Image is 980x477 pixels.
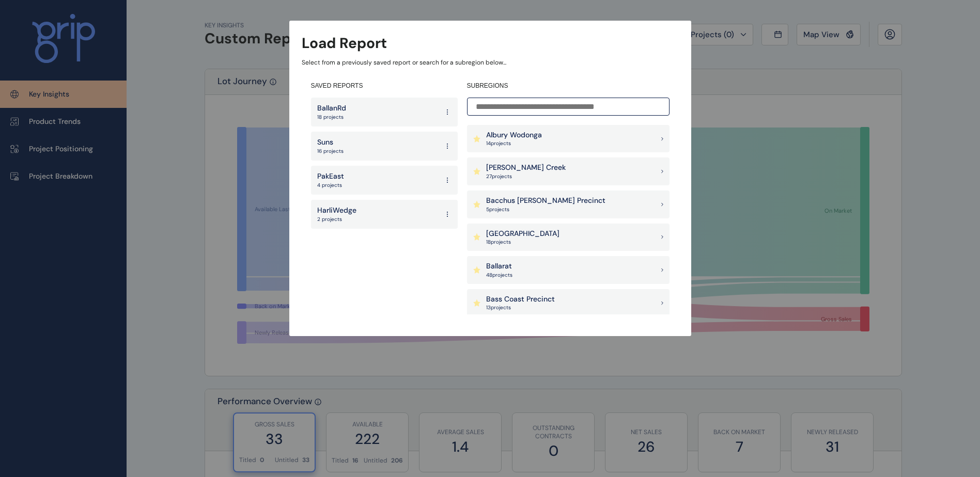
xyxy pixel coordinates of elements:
p: 13 project s [486,304,555,311]
p: 5 project s [486,206,605,213]
p: 18 projects [317,114,346,121]
p: [GEOGRAPHIC_DATA] [486,229,559,239]
p: Bass Coast Precinct [486,294,555,305]
p: Suns [317,137,344,148]
p: 14 project s [486,140,542,147]
h4: SAVED REPORTS [311,82,458,90]
p: [PERSON_NAME] Creek [486,163,566,173]
p: BallanRd [317,103,346,114]
p: Albury Wodonga [486,130,542,140]
p: 2 projects [317,216,356,223]
p: Bacchus [PERSON_NAME] Precinct [486,196,605,206]
h4: SUBREGIONS [467,82,670,90]
p: 16 projects [317,148,344,155]
p: Select from a previously saved report or search for a subregion below... [302,58,679,67]
p: 4 projects [317,182,344,189]
p: 27 project s [486,173,566,180]
p: 48 project s [486,272,512,279]
p: Ballarat [486,261,512,272]
h3: Load Report [302,33,387,53]
p: PakEast [317,171,344,182]
p: HarliWedge [317,205,356,216]
p: 18 project s [486,239,559,246]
